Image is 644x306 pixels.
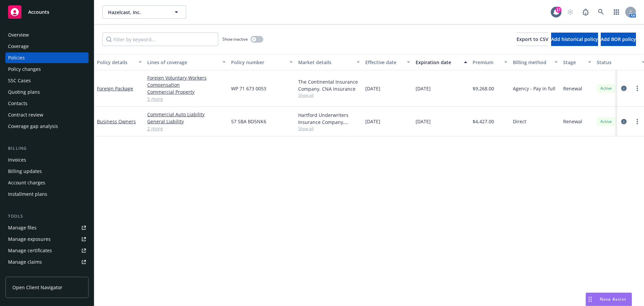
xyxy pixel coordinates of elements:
[298,112,360,126] div: Hartford Underwriters Insurance Company, Hartford Insurance Group
[298,59,353,66] div: Market details
[147,74,226,88] a: Foreign Voluntary Workers Compensation
[147,111,226,118] a: Commercial Auto Liability
[363,54,413,70] button: Effective date
[5,213,89,220] div: Tools
[8,64,41,75] div: Policy changes
[8,177,45,188] div: Account charges
[620,118,628,126] a: circleInformation
[8,110,43,120] div: Contract review
[5,30,89,40] a: Overview
[5,98,89,109] a: Contacts
[555,7,561,13] div: 17
[102,33,218,46] input: Filter by keyword...
[5,121,89,132] a: Coverage gap analysis
[108,9,166,16] span: Hazelcast, Inc.
[601,36,636,42] span: Add BOR policy
[563,118,582,125] span: Renewal
[5,52,89,63] a: Policies
[620,84,628,92] a: circleInformation
[228,54,296,70] button: Policy number
[365,118,380,125] span: [DATE]
[8,98,28,109] div: Contacts
[147,88,226,95] a: Commercial Property
[473,85,494,92] span: $9,268.00
[145,54,228,70] button: Lines of coverage
[416,59,460,66] div: Expiration date
[8,155,26,165] div: Invoices
[365,85,380,92] span: [DATE]
[551,36,598,42] span: Add historical policy
[296,54,363,70] button: Market details
[147,118,226,125] a: General Liability
[12,284,62,291] span: Open Client Navigator
[5,3,89,21] a: Accounts
[8,245,52,256] div: Manage certificates
[633,84,641,92] a: more
[579,5,592,19] a: Report a Bug
[510,54,560,70] button: Billing method
[147,59,218,66] div: Lines of coverage
[594,5,608,19] a: Search
[597,59,638,66] div: Status
[610,5,623,19] a: Switch app
[147,125,226,132] a: 2 more
[8,222,37,233] div: Manage files
[563,59,584,66] div: Stage
[231,59,285,66] div: Policy number
[5,234,89,245] a: Manage exposures
[473,118,494,125] span: $4,427.00
[5,87,89,97] a: Quoting plans
[102,5,186,19] button: Hazelcast, Inc.
[365,59,403,66] div: Effective date
[147,95,226,102] a: 5 more
[5,64,89,75] a: Policy changes
[560,54,594,70] button: Stage
[8,189,47,200] div: Installment plans
[599,85,613,91] span: Active
[94,54,145,70] button: Policy details
[5,222,89,233] a: Manage files
[563,85,582,92] span: Renewal
[5,177,89,188] a: Account charges
[513,85,555,92] span: Agency - Pay in full
[563,5,577,19] a: Start snowing
[513,118,526,125] span: Direct
[416,118,431,125] span: [DATE]
[5,75,89,86] a: SSC Cases
[8,257,42,267] div: Manage claims
[5,166,89,177] a: Billing updates
[633,118,641,126] a: more
[513,59,550,66] div: Billing method
[97,85,133,92] a: Foreign Package
[8,268,40,279] div: Manage BORs
[5,145,89,152] div: Billing
[601,33,636,46] button: Add BOR policy
[473,59,500,66] div: Premium
[5,41,89,52] a: Coverage
[5,245,89,256] a: Manage certificates
[222,36,248,42] span: Show inactive
[28,9,49,15] span: Accounts
[97,59,135,66] div: Policy details
[517,33,548,46] button: Export to CSV
[5,189,89,200] a: Installment plans
[517,36,548,42] span: Export to CSV
[600,296,626,302] span: Nova Assist
[8,166,42,177] div: Billing updates
[97,118,136,125] a: Business Owners
[8,121,58,132] div: Coverage gap analysis
[8,30,29,40] div: Overview
[599,119,613,125] span: Active
[298,126,360,131] span: Show all
[5,155,89,165] a: Invoices
[413,54,470,70] button: Expiration date
[470,54,510,70] button: Premium
[5,110,89,120] a: Contract review
[231,118,266,125] span: 57 SBA BD5NK6
[298,78,360,92] div: The Continental Insurance Company, CNA Insurance
[298,92,360,98] span: Show all
[231,85,266,92] span: WP 71 673 0053
[8,234,51,245] div: Manage exposures
[8,52,25,63] div: Policies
